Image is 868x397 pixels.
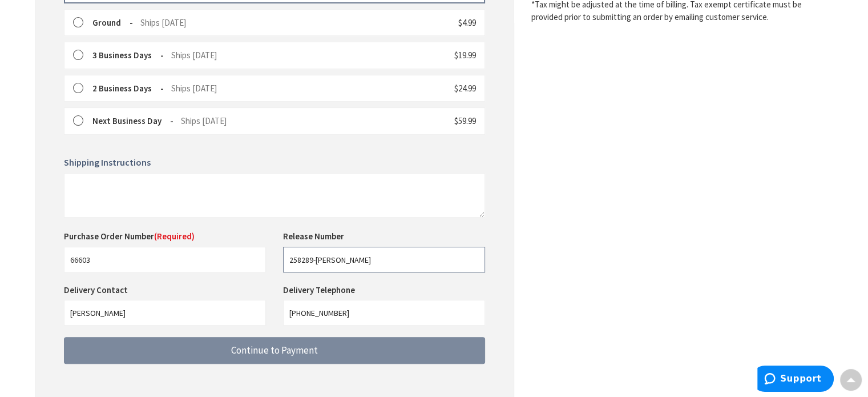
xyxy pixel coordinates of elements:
strong: 2 Business Days [92,83,164,94]
strong: Ground [92,17,133,28]
span: Ships [DATE] [181,115,227,126]
input: Release Number [283,247,485,272]
label: Delivery Contact [64,284,131,295]
strong: Next Business Day [92,115,173,126]
label: Release Number [283,230,344,242]
span: $4.99 [458,17,476,28]
input: Purchase Order Number [64,247,266,272]
span: $19.99 [454,50,476,61]
button: Continue to Payment [64,337,485,364]
span: (Required) [154,231,195,242]
span: $59.99 [454,115,476,126]
span: Ships [DATE] [171,83,217,94]
span: Ships [DATE] [140,17,186,28]
span: Shipping Instructions [64,157,151,168]
label: Delivery Telephone [283,284,358,295]
span: Continue to Payment [231,344,318,356]
label: Purchase Order Number [64,230,195,242]
iframe: Opens a widget where you can find more information [757,366,834,394]
span: $24.99 [454,83,476,94]
strong: 3 Business Days [92,50,164,61]
span: Ships [DATE] [171,50,217,61]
